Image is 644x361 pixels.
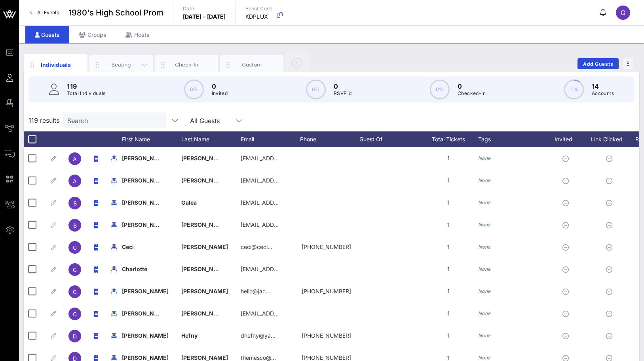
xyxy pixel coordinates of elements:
[212,89,228,97] p: Invited
[122,131,181,147] div: First Name
[241,236,272,258] p: ceci@ceci…
[241,221,336,228] span: [EMAIL_ADDRESS][DOMAIN_NAME]
[241,325,275,347] p: dhefny@ya…
[181,243,228,250] span: [PERSON_NAME]
[241,155,336,161] span: [EMAIL_ADDRESS][DOMAIN_NAME]
[69,26,116,44] div: Groups
[458,89,486,97] p: Checked-In
[181,221,228,228] span: [PERSON_NAME]
[478,288,491,294] i: None
[181,177,228,184] span: [PERSON_NAME]
[419,258,478,280] div: 1
[181,310,228,317] span: [PERSON_NAME]
[67,89,106,97] p: Total Individuals
[241,177,336,184] span: [EMAIL_ADDRESS][DOMAIN_NAME]
[190,117,220,124] div: All Guests
[478,355,491,361] i: None
[419,169,478,192] div: 1
[122,199,169,206] span: [PERSON_NAME]
[38,61,74,69] div: Individuals
[478,177,491,183] i: None
[478,266,491,272] i: None
[592,82,614,91] p: 14
[300,131,359,147] div: Phone
[241,310,336,317] span: [EMAIL_ADDRESS][DOMAIN_NAME]
[122,310,169,317] span: [PERSON_NAME]
[245,13,273,21] p: KDPLUX
[234,61,270,68] div: Custom
[241,131,300,147] div: Email
[241,266,336,272] span: [EMAIL_ADDRESS][DOMAIN_NAME]
[122,266,147,272] span: Charlotte
[616,6,630,20] div: G
[73,244,77,251] span: C
[545,131,589,147] div: Invited
[183,13,226,21] p: [DATE] - [DATE]
[25,26,69,44] div: Guests
[73,156,77,162] span: A
[67,82,106,91] p: 119
[181,199,197,206] span: Galea
[73,178,77,184] span: A
[122,332,169,339] span: [PERSON_NAME]
[458,82,486,91] p: 0
[478,131,545,147] div: Tags
[122,155,169,161] span: [PERSON_NAME]
[478,199,491,205] i: None
[419,192,478,214] div: 1
[302,332,351,339] span: +201222113479
[73,222,77,229] span: B
[181,266,228,272] span: [PERSON_NAME]
[212,82,228,91] p: 0
[589,131,633,147] div: Link Clicked
[122,354,169,361] span: [PERSON_NAME]
[185,112,249,128] div: All Guests
[122,243,134,250] span: Ceci
[419,236,478,258] div: 1
[241,280,270,302] p: hello@jac…
[37,9,59,15] span: All Events
[73,266,77,273] span: C
[359,131,419,147] div: Guest Of
[169,61,204,68] div: Check-In
[578,58,619,69] button: Add Guests
[334,89,351,97] p: RSVP`d
[116,26,159,44] div: Hosts
[181,332,198,339] span: Hefny
[621,9,625,17] span: G
[104,61,139,68] div: Seating
[478,244,491,250] i: None
[302,354,351,361] span: +201223224970
[592,89,614,97] p: Accounts
[478,222,491,228] i: None
[122,177,169,184] span: [PERSON_NAME]
[334,82,351,91] p: 0
[302,243,351,250] span: +19176607604
[181,155,228,161] span: [PERSON_NAME]
[245,5,273,13] p: Event Code
[73,289,77,295] span: C
[419,131,478,147] div: Total Tickets
[183,5,226,13] p: Date
[28,116,59,125] span: 119 results
[419,147,478,169] div: 1
[419,214,478,236] div: 1
[73,333,77,340] span: D
[302,288,351,294] span: +19047429167
[419,280,478,302] div: 1
[181,131,241,147] div: Last Name
[478,332,491,338] i: None
[181,288,228,294] span: [PERSON_NAME]
[68,7,163,19] span: 1980's High School Prom
[419,302,478,325] div: 1
[122,221,169,228] span: [PERSON_NAME]
[25,6,64,19] a: All Events
[241,199,336,206] span: [EMAIL_ADDRESS][DOMAIN_NAME]
[122,288,169,294] span: [PERSON_NAME]
[73,311,77,317] span: C
[181,354,228,361] span: [PERSON_NAME]
[478,310,491,316] i: None
[478,155,491,161] i: None
[73,200,77,207] span: B
[419,325,478,347] div: 1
